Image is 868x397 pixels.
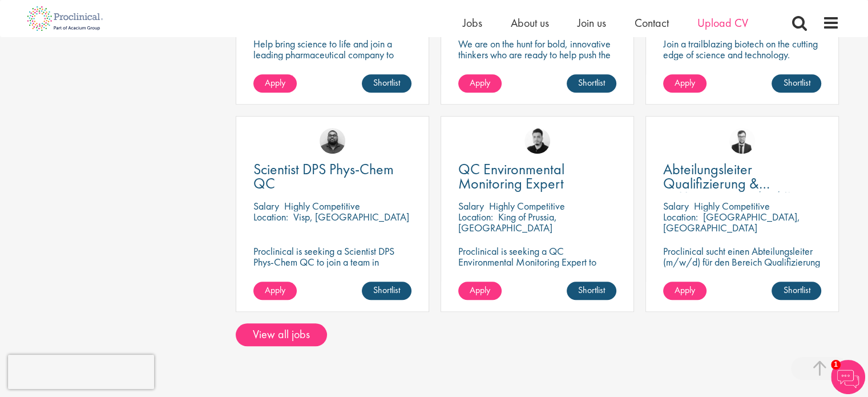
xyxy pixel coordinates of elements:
[253,162,411,191] a: Scientist DPS Phys-Chem QC
[831,360,841,370] span: 1
[663,282,706,300] a: Apply
[675,77,695,89] span: Apply
[663,210,698,223] span: Location:
[253,159,394,193] span: Scientist DPS Phys-Chem QC
[253,210,288,223] span: Location:
[458,210,493,223] span: Location:
[697,15,748,30] a: Upload CV
[265,284,285,296] span: Apply
[458,246,616,289] p: Proclinical is seeking a QC Environmental Monitoring Expert to support quality control operations...
[675,284,695,296] span: Apply
[253,74,297,93] a: Apply
[362,282,411,300] a: Shortlist
[729,128,755,154] img: Antoine Mortiaux
[470,77,490,89] span: Apply
[458,159,564,193] span: QC Environmental Monitoring Expert
[293,210,409,223] p: Visp, [GEOGRAPHIC_DATA]
[663,38,821,60] p: Join a trailblazing biotech on the cutting edge of science and technology.
[458,210,557,234] p: King of Prussia, [GEOGRAPHIC_DATA]
[694,199,770,212] p: Highly Competitive
[463,15,482,30] a: Jobs
[663,246,821,300] p: Proclinical sucht einen Abteilungsleiter (m/w/d) für den Bereich Qualifizierung zur Verstärkung d...
[831,360,865,394] img: Chatbot
[663,162,821,191] a: Abteilungsleiter Qualifizierung & Kalibrierung (m/w/d)
[663,159,792,207] span: Abteilungsleiter Qualifizierung & Kalibrierung (m/w/d)
[362,74,411,93] a: Shortlist
[567,282,616,300] a: Shortlist
[458,282,502,300] a: Apply
[470,284,490,296] span: Apply
[320,128,345,154] img: Ashley Bennett
[511,15,549,30] a: About us
[578,15,606,30] a: Join us
[253,199,279,212] span: Salary
[265,77,285,89] span: Apply
[458,199,484,212] span: Salary
[458,38,616,82] p: We are on the hunt for bold, innovative thinkers who are ready to help push the boundaries of sci...
[253,38,411,93] p: Help bring science to life and join a leading pharmaceutical company to play a key role in delive...
[663,74,706,93] a: Apply
[772,74,821,93] a: Shortlist
[253,282,297,300] a: Apply
[284,199,360,212] p: Highly Competitive
[236,323,327,346] a: View all jobs
[663,199,689,212] span: Salary
[8,355,154,389] iframe: reCAPTCHA
[635,15,669,30] a: Contact
[524,128,550,154] img: Anderson Maldonado
[567,74,616,93] a: Shortlist
[489,199,565,212] p: Highly Competitive
[663,210,800,234] p: [GEOGRAPHIC_DATA], [GEOGRAPHIC_DATA]
[253,246,411,278] p: Proclinical is seeking a Scientist DPS Phys-Chem QC to join a team in [GEOGRAPHIC_DATA]
[772,282,821,300] a: Shortlist
[458,162,616,191] a: QC Environmental Monitoring Expert
[458,74,502,93] a: Apply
